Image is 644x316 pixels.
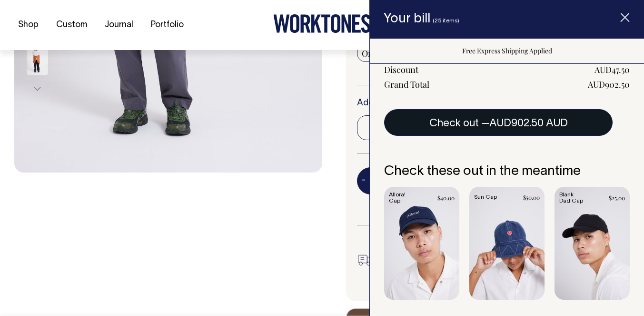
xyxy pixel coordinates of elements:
[362,118,428,130] span: 5% OFF
[357,115,433,140] input: 5% OFF Applied
[52,17,91,33] a: Custom
[30,78,44,100] button: Next
[27,42,48,75] img: rust
[147,17,188,33] a: Portfolio
[357,99,600,108] h6: Add more of this item or any of our other to save
[357,45,427,62] input: One Size Fits All
[489,119,568,128] span: AUD902.50 AUD
[384,64,418,75] div: Discount
[588,79,630,90] div: AUD902.50
[362,48,422,59] span: One Size Fits All
[362,130,428,137] span: Applied
[384,109,613,136] button: Check out —AUD902.50 AUD
[101,17,137,33] a: Journal
[384,79,429,90] div: Grand Total
[384,164,630,179] h6: Check these out in the meantime
[14,17,42,33] a: Shop
[433,18,459,23] span: (25 items)
[357,172,370,191] button: -
[594,64,630,75] div: AUD47.50
[462,46,552,55] span: Free Express Shipping Applied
